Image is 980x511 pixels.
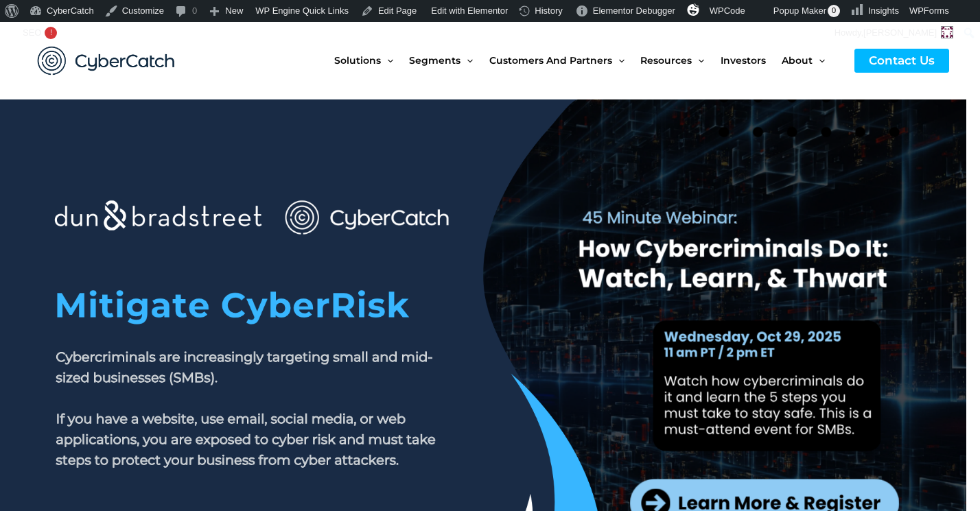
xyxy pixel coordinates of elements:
nav: Site Navigation: New Main Menu [334,32,841,89]
span: SEO [23,27,41,38]
a: Contact Us [854,49,949,73]
span: Menu Toggle [381,32,393,89]
span: About [782,32,813,89]
span: Edit with Elementor [431,5,508,16]
span: Menu Toggle [813,32,825,89]
span: Resources [640,32,692,89]
a: Howdy, [830,22,959,44]
span: Menu Toggle [460,32,473,89]
span: Segments [409,32,460,89]
img: CyberCatch [24,32,189,89]
a: Investors [721,32,782,89]
span: Menu Toggle [612,32,625,89]
span: Customers and Partners [489,32,612,89]
span: Menu Toggle [692,32,704,89]
span: [PERSON_NAME] [863,27,937,38]
span: Investors [721,32,766,89]
span: Solutions [334,32,381,89]
div: ! [45,27,57,39]
img: svg+xml;base64,PHN2ZyB4bWxucz0iaHR0cDovL3d3dy53My5vcmcvMjAwMC9zdmciIHZpZXdCb3g9IjAgMCAzMiAzMiI+PG... [687,3,699,16]
span: 0 [828,5,840,17]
